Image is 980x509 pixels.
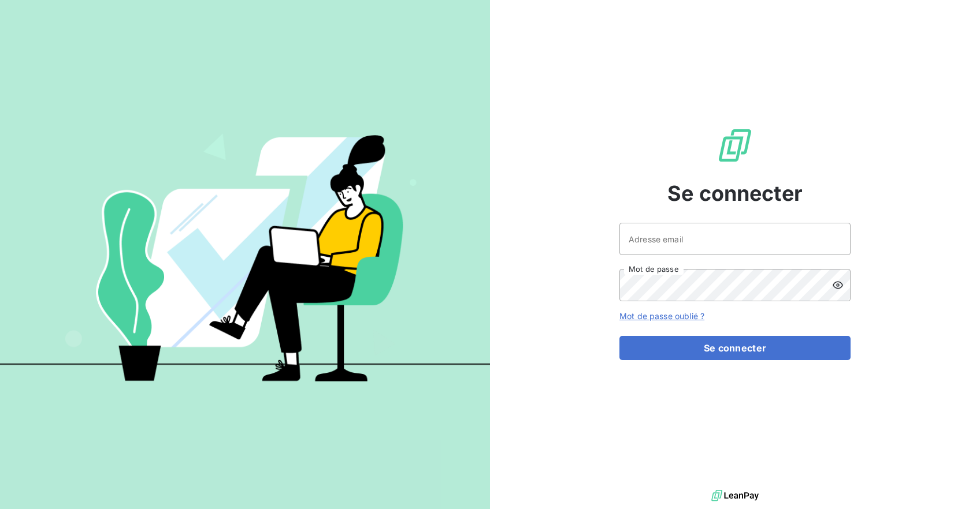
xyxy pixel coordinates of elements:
[667,178,803,209] span: Se connecter
[717,127,753,164] img: Logo LeanPay
[619,311,704,321] a: Mot de passe oublié ?
[711,487,759,504] img: logo
[619,336,851,360] button: Se connecter
[619,223,851,255] input: placeholder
